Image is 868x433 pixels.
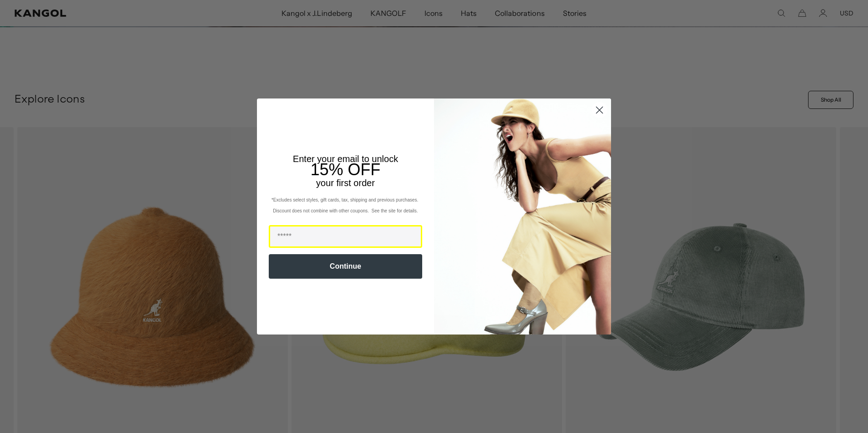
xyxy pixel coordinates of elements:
input: Email [269,225,422,248]
img: 93be19ad-e773-4382-80b9-c9d740c9197f.jpeg [434,98,611,335]
span: 15% OFF [311,160,380,179]
span: *Excludes select styles, gift cards, tax, shipping and previous purchases. Discount does not comb... [271,197,419,213]
button: Close dialog [592,102,607,118]
span: your first order [316,178,375,188]
span: Enter your email to unlock [293,154,398,164]
button: Continue [269,254,422,279]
